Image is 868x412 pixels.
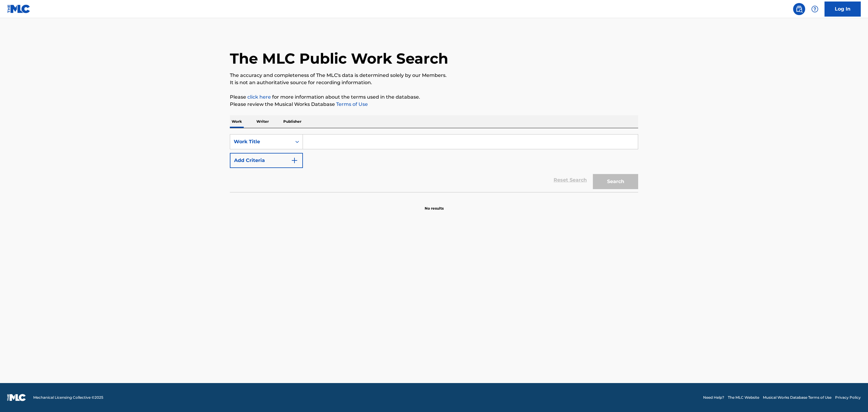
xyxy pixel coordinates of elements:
[230,79,638,86] p: It is not an authoritative source for recording information.
[230,153,303,168] button: Add Criteria
[230,115,244,128] p: Work
[230,93,638,101] p: Please for more information about the terms used in the database.
[230,72,638,79] p: The accuracy and completeness of The MLC's data is determined solely by our Members.
[230,134,638,192] form: Search Form
[825,2,861,17] a: Log In
[425,198,444,211] p: No results
[796,5,803,13] img: search
[728,395,759,400] a: The MLC Website
[255,115,271,128] p: Writer
[230,101,638,108] p: Please review the Musical Works Database
[234,138,288,145] div: Work Title
[703,395,724,400] a: Need Help?
[247,94,271,100] a: click here
[793,3,805,15] a: Public Search
[835,395,861,400] a: Privacy Policy
[291,157,298,164] img: 9d2ae6d4665cec9f34b9.svg
[7,5,31,13] img: MLC Logo
[230,49,448,68] h1: The MLC Public Work Search
[281,115,303,128] p: Publisher
[763,395,831,400] a: Musical Works Database Terms of Use
[7,394,26,401] img: logo
[335,101,368,107] a: Terms of Use
[811,5,818,13] img: help
[838,383,868,412] iframe: Chat Widget
[33,395,103,400] span: Mechanical Licensing Collective © 2025
[809,3,821,15] div: Help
